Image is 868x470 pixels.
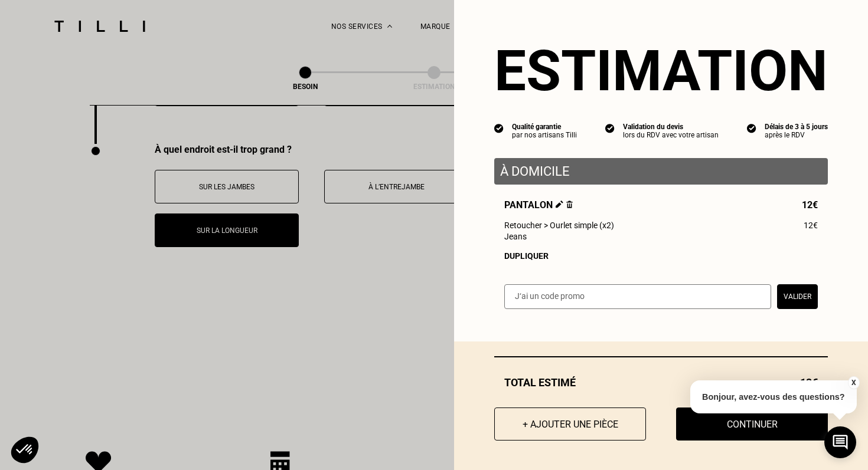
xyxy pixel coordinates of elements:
[566,201,573,208] img: Supprimer
[504,284,771,309] input: J‘ai un code promo
[765,131,828,139] div: après le RDV
[504,232,527,241] span: Jeans
[494,38,828,104] section: Estimation
[765,123,828,131] div: Délais de 3 à 5 jours
[504,221,614,230] span: Retoucher > Ourlet simple (x2)
[512,123,577,131] div: Qualité garantie
[494,123,504,133] img: icon list info
[747,123,756,133] img: icon list info
[556,201,563,208] img: Éditer
[500,164,822,179] p: À domicile
[777,284,818,309] button: Valider
[802,199,818,211] span: 12€
[494,407,646,441] button: + Ajouter une pièce
[494,376,828,389] div: Total estimé
[847,376,859,389] button: X
[512,131,577,139] div: par nos artisans Tilli
[504,251,818,261] div: Dupliquer
[623,131,719,139] div: lors du RDV avec votre artisan
[804,221,818,230] span: 12€
[623,123,719,131] div: Validation du devis
[676,407,828,441] button: Continuer
[504,199,573,211] span: Pantalon
[605,123,615,133] img: icon list info
[690,380,857,413] p: Bonjour, avez-vous des questions?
